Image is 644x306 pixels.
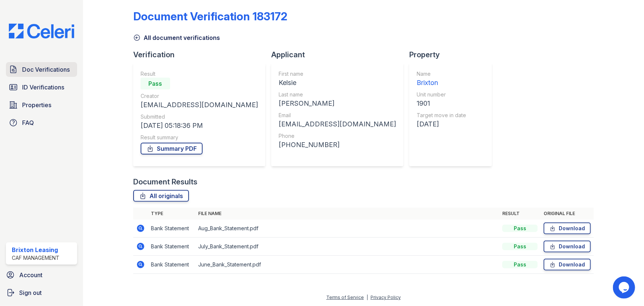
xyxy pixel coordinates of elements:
[6,62,77,77] a: Doc Verifications
[3,268,80,282] a: Account
[195,238,499,256] td: July_Bank_Statement.pdf
[195,220,499,238] td: Aug_Bank_Statement.pdf
[279,98,396,109] div: [PERSON_NAME]
[12,254,59,262] div: CAF Management
[19,288,42,297] span: Sign out
[544,259,591,271] a: Download
[19,271,42,279] span: Account
[417,91,466,98] div: Unit number
[279,132,396,140] div: Phone
[133,10,287,23] div: Document Verification 183172
[133,33,220,42] a: All document verifications
[279,140,396,150] div: [PHONE_NUMBER]
[148,238,195,256] td: Bank Statement
[148,220,195,238] td: Bank Statement
[22,101,51,109] span: Properties
[133,177,197,187] div: Document Results
[371,295,401,300] a: Privacy Policy
[148,256,195,274] td: Bank Statement
[499,208,541,220] th: Result
[6,98,77,112] a: Properties
[417,70,466,88] a: Name Brixton
[279,112,396,119] div: Email
[279,119,396,129] div: [EMAIL_ADDRESS][DOMAIN_NAME]
[141,113,258,120] div: Submitted
[544,222,591,234] a: Download
[12,245,59,254] div: Brixton Leasing
[366,295,368,300] div: |
[195,208,499,220] th: File name
[3,285,80,300] a: Sign out
[133,50,271,60] div: Verification
[22,83,64,92] span: ID Verifications
[326,295,364,300] a: Terms of Service
[417,112,466,119] div: Target move in date
[417,78,466,88] div: Brixton
[141,70,258,78] div: Result
[22,65,70,74] span: Doc Verifications
[279,70,396,78] div: First name
[6,115,77,130] a: FAQ
[279,78,396,88] div: Kelsie
[541,208,594,220] th: Original file
[417,98,466,109] div: 1901
[613,276,637,299] iframe: chat widget
[544,241,591,252] a: Download
[141,143,203,154] a: Summary PDF
[6,80,77,95] a: ID Verifications
[409,50,498,60] div: Property
[133,190,189,202] a: All originals
[502,261,538,268] div: Pass
[279,91,396,98] div: Last name
[502,225,538,232] div: Pass
[141,100,258,110] div: [EMAIL_ADDRESS][DOMAIN_NAME]
[417,119,466,129] div: [DATE]
[148,208,195,220] th: Type
[195,256,499,274] td: June_Bank_Statement.pdf
[141,78,170,89] div: Pass
[141,134,258,141] div: Result summary
[417,70,466,78] div: Name
[271,50,409,60] div: Applicant
[3,24,80,38] img: CE_Logo_Blue-a8612792a0a2168367f1c8372b55b34899dd931a85d93a1a3d3e32e68fde9ad4.png
[502,243,538,250] div: Pass
[141,120,258,131] div: [DATE] 05:18:36 PM
[22,118,34,127] span: FAQ
[141,92,258,100] div: Creator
